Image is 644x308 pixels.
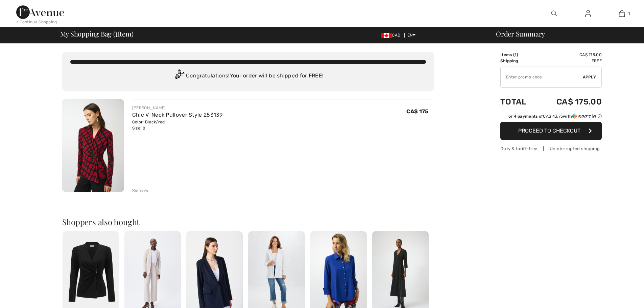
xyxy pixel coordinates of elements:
div: Congratulations! Your order will be shipped for FREE! [70,69,426,83]
span: Proceed to Checkout [518,127,580,134]
td: CA$ 175.00 [538,52,602,58]
span: 1 [115,29,118,38]
img: Chic V-Neck Pullover Style 253139 [62,99,124,192]
div: Remove [132,187,149,193]
span: CA$ 43.75 [543,114,563,119]
h2: Shoppers also bought [62,218,434,226]
div: or 4 payments of with [508,113,602,119]
span: My Shopping Bag ( Item) [60,30,134,37]
img: 1ère Avenue [16,5,64,19]
td: Shipping [500,58,538,64]
span: 1 [628,10,630,17]
div: Color: Black/red Size: 8 [132,119,223,131]
div: < Continue Shopping [16,19,57,25]
span: CAD [381,33,403,38]
img: search the website [551,9,557,18]
div: Order Summary [488,30,640,37]
div: Duty & tariff-free | Uninterrupted shipping [500,145,602,152]
input: Promo code [501,67,583,87]
img: Sezzle [572,113,596,119]
td: Free [538,58,602,64]
td: Items ( ) [500,52,538,58]
img: My Bag [619,9,625,18]
img: Canadian Dollar [381,33,392,38]
span: 1 [515,52,517,57]
td: CA$ 175.00 [538,90,602,113]
span: Apply [583,74,596,80]
div: or 4 payments ofCA$ 43.75withSezzle Click to learn more about Sezzle [500,113,602,122]
a: Sign In [580,9,596,18]
img: My Info [585,9,591,18]
img: Congratulation2.svg [172,69,186,83]
div: [PERSON_NAME] [132,105,223,111]
span: CA$ 175 [406,108,428,115]
button: Proceed to Checkout [500,122,602,140]
a: 1 [605,9,638,18]
span: EN [407,33,416,38]
a: Chic V-Neck Pullover Style 253139 [132,112,223,118]
td: Total [500,90,538,113]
